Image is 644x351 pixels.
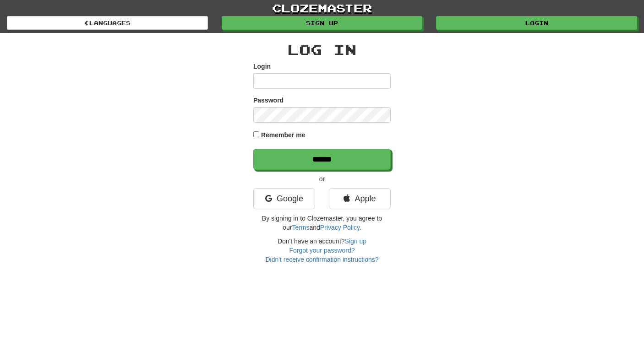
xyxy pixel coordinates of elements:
[320,224,360,231] a: Privacy Policy
[345,238,366,245] a: Sign up
[7,16,208,30] a: Languages
[253,237,391,264] div: Don't have an account?
[253,42,391,57] h2: Log In
[329,188,391,209] a: Apple
[265,256,378,263] a: Didn't receive confirmation instructions?
[253,174,391,184] p: or
[261,130,306,140] label: Remember me
[253,188,315,209] a: Google
[253,62,271,71] label: Login
[222,16,423,30] a: Sign up
[289,247,355,254] a: Forgot your password?
[292,224,309,231] a: Terms
[436,16,637,30] a: Login
[253,214,391,232] p: By signing in to Clozemaster, you agree to our and .
[253,96,284,105] label: Password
